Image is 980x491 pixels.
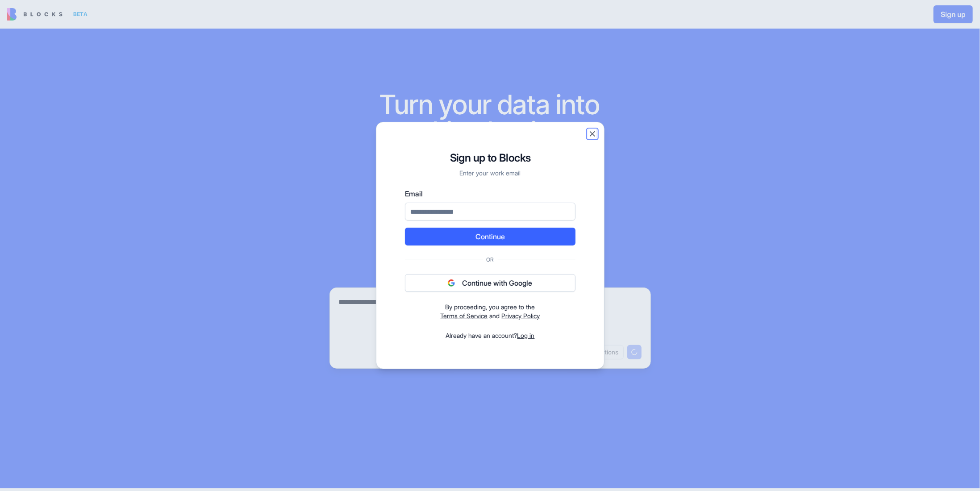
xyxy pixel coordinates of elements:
[448,279,455,287] img: google logo
[483,256,497,263] span: Or
[405,228,575,245] button: Continue
[405,303,575,320] div: and
[501,312,540,320] a: Privacy Policy
[405,151,575,165] h1: Sign up to Blocks
[405,331,575,340] div: Already have an account?
[588,129,597,138] button: Close
[405,169,575,178] p: Enter your work email
[405,274,575,292] button: Continue with Google
[405,303,575,312] div: By proceeding, you agree to the
[517,332,534,339] a: Log in
[440,312,488,320] a: Terms of Service
[405,188,575,199] label: Email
